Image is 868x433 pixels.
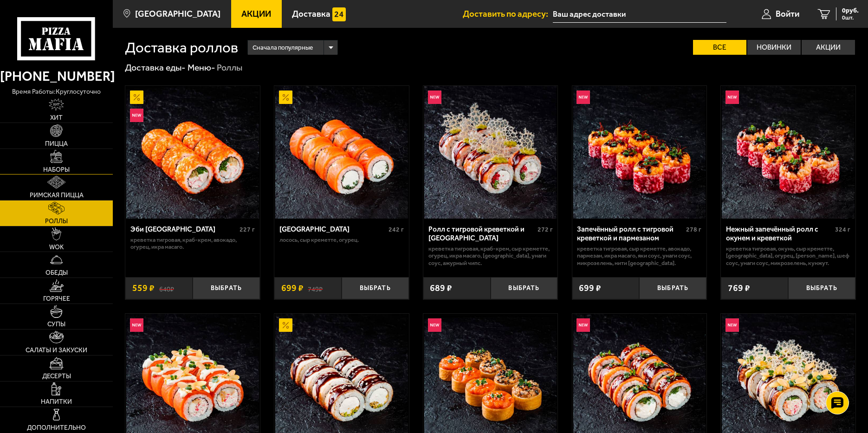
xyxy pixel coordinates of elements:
span: 324 г [835,226,850,233]
div: Эби [GEOGRAPHIC_DATA] [130,225,237,234]
a: Доставка еды- [125,62,186,73]
img: Новинка [577,318,590,332]
div: Роллы [217,62,242,73]
span: Римская пицца [30,192,84,199]
button: Выбрать [639,277,706,299]
a: АкционныйНовинкаЭби Калифорния [125,86,259,218]
h1: Доставка роллов [125,40,238,55]
img: Акционный [279,90,292,104]
span: Обеды [45,270,68,276]
div: Ролл с тигровой креветкой и [GEOGRAPHIC_DATA] [428,225,535,242]
img: Новинка [725,318,739,332]
button: Выбрать [491,277,558,299]
span: 227 г [240,226,255,233]
span: Войти [776,10,799,19]
button: Выбрать [193,277,260,299]
label: Акции [802,40,855,55]
a: АкционныйФиладельфия [274,86,408,218]
span: Напитки [41,399,72,405]
span: Дополнительно [27,425,86,431]
div: [GEOGRAPHIC_DATA] [279,225,386,234]
label: Новинки [747,40,801,55]
span: Наборы [43,167,70,173]
img: Филадельфия [275,86,408,218]
span: 689 ₽ [430,284,452,292]
img: Акционный [279,318,292,332]
span: 699 ₽ [579,284,601,292]
span: 0 руб. [842,7,859,14]
span: 278 г [686,226,701,233]
span: Роллы [45,218,68,225]
a: НовинкаРолл с тигровой креветкой и Гуакамоле [423,86,557,218]
a: НовинкаНежный запечённый ролл с окунем и креветкой [721,86,855,218]
span: Пицца [45,141,68,147]
button: Выбрать [342,277,409,299]
img: Запечённый ролл с тигровой креветкой и пармезаном [573,86,706,218]
img: 15daf4d41897b9f0e9f617042186c801.svg [332,7,346,21]
span: 242 г [389,226,404,233]
img: Новинка [428,90,441,104]
span: Доставить по адресу: [463,10,553,19]
span: Сначала популярные [253,39,313,56]
p: лосось, Сыр креметте, огурец. [279,236,404,244]
img: Ролл с тигровой креветкой и Гуакамоле [424,86,557,218]
span: 272 г [538,226,553,233]
span: [GEOGRAPHIC_DATA] [135,10,220,19]
p: креветка тигровая, краб-крем, Сыр креметте, огурец, икра масаго, [GEOGRAPHIC_DATA], унаги соус, а... [428,245,553,267]
span: 559 ₽ [132,284,155,292]
label: Все [693,40,746,55]
div: Запечённый ролл с тигровой креветкой и пармезаном [577,225,684,242]
p: креветка тигровая, краб-крем, авокадо, огурец, икра масаго. [130,236,255,251]
span: Акции [241,10,271,19]
img: Акционный [130,90,143,104]
span: Горячее [43,296,70,302]
img: Новинка [725,90,739,104]
img: Эби Калифорния [126,86,259,218]
div: Нежный запечённый ролл с окунем и креветкой [726,225,833,242]
span: 0 шт. [842,15,859,20]
img: Новинка [428,318,441,332]
p: креветка тигровая, окунь, Сыр креметте, [GEOGRAPHIC_DATA], огурец, [PERSON_NAME], шеф соус, унаги... [726,245,850,267]
span: 699 ₽ [281,284,304,292]
span: Хит [50,115,63,121]
img: Нежный запечённый ролл с окунем и креветкой [722,86,854,218]
span: Салаты и закуски [26,347,87,354]
img: Новинка [130,109,143,122]
span: Доставка [292,10,330,19]
a: Меню- [188,62,215,73]
s: 640 ₽ [159,284,174,292]
input: Ваш адрес доставки [553,6,726,23]
s: 749 ₽ [308,284,323,292]
img: Новинка [130,318,143,332]
img: Новинка [577,90,590,104]
span: WOK [49,244,64,251]
button: Выбрать [788,277,855,299]
span: Супы [47,321,65,328]
span: 769 ₽ [728,284,750,292]
span: Десерты [42,373,71,380]
p: креветка тигровая, Сыр креметте, авокадо, пармезан, икра масаго, яки соус, унаги соус, микрозелен... [577,245,701,267]
a: НовинкаЗапечённый ролл с тигровой креветкой и пармезаном [572,86,706,218]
